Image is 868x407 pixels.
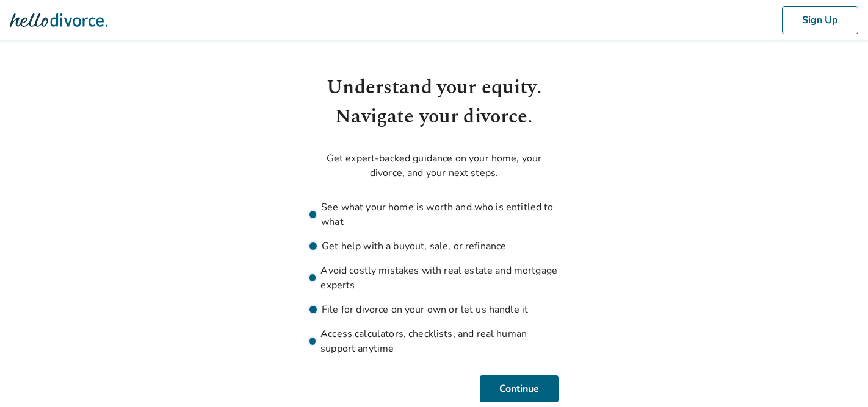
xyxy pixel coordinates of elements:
[309,302,559,317] li: File for divorce on your own or let us handle it
[309,263,559,292] li: Avoid costly mistakes with real estate and mortgage experts
[309,151,559,180] p: Get expert-backed guidance on your home, your divorce, and your next steps.
[480,375,559,402] button: Continue
[309,239,559,253] li: Get help with a buyout, sale, or refinance
[309,327,559,356] li: Access calculators, checklists, and real human support anytime
[782,6,858,34] button: Sign Up
[10,8,107,32] img: Hello Divorce Logo
[309,200,559,229] li: See what your home is worth and who is entitled to what
[309,73,559,132] h1: Understand your equity. Navigate your divorce.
